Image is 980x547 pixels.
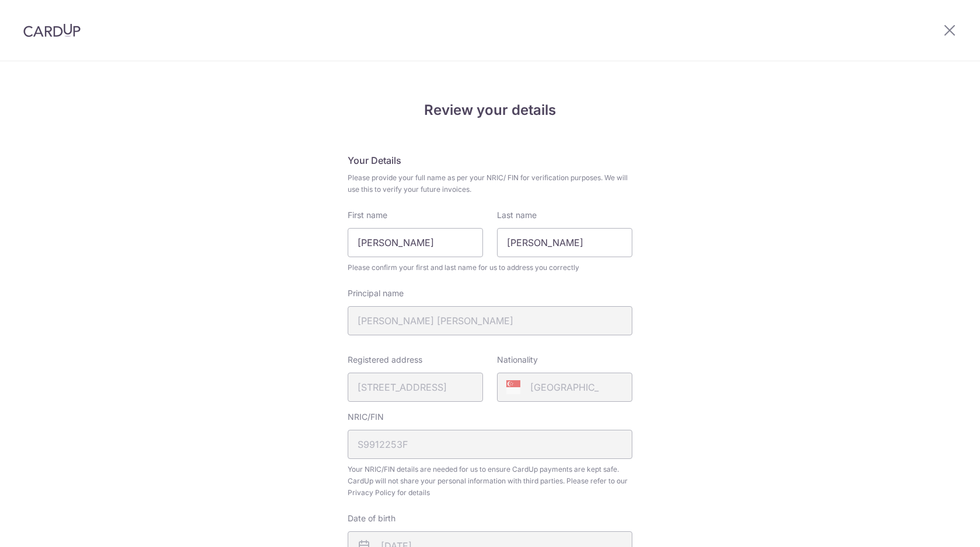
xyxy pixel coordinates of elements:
label: Registered address [348,354,422,366]
span: Your NRIC/FIN details are needed for us to ensure CardUp payments are kept safe. CardUp will not ... [348,464,632,499]
label: NRIC/FIN [348,411,384,423]
span: Please confirm your first and last name for us to address you correctly [348,262,632,273]
span: Please provide your full name as per your NRIC/ FIN for verification purposes. We will use this t... [348,172,632,195]
input: Last name [497,228,632,257]
label: First name [348,209,387,221]
label: Principal name [348,287,404,299]
label: Date of birth [348,513,395,524]
h4: Review your details [348,100,632,121]
img: CardUp [23,23,80,37]
input: First Name [348,228,483,257]
label: Last name [497,209,537,221]
label: Nationality [497,354,538,366]
h5: Your Details [348,153,632,167]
